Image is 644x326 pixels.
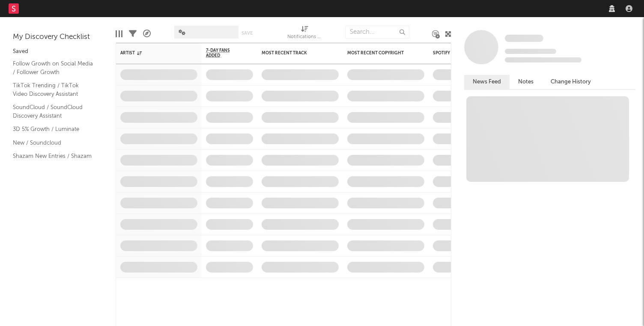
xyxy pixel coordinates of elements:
div: Most Recent Copyright [347,50,411,56]
button: Notes [510,75,542,89]
a: Follow Growth on Social Media / Follower Growth [13,59,94,77]
div: Artist [120,50,185,56]
a: Top 50/100 Viral / Spotify/Apple Discovery Assistant [13,165,94,191]
a: SoundCloud / SoundCloud Discovery Assistant [13,103,94,120]
button: Change History [542,75,599,89]
span: 0 fans last week [505,57,581,62]
a: TikTok Trending / TikTok Video Discovery Assistant [13,81,94,98]
div: A&R Pipeline [143,21,151,46]
a: Some Artist [505,34,543,43]
div: Filters [129,21,137,46]
a: 3D 5% Growth / Luminate [13,124,94,134]
div: Edit Columns [116,21,122,46]
input: Search... [345,26,409,39]
div: Spotify Monthly Listeners [433,50,497,56]
div: Most Recent Track [262,50,326,56]
button: News Feed [464,75,510,89]
div: Notifications (Artist) [287,21,322,46]
a: Shazam New Entries / Shazam [13,151,94,161]
a: New / Soundcloud [13,138,94,148]
span: Some Artist [505,35,543,42]
span: 7-Day Fans Added [206,48,240,58]
button: Save [241,31,253,36]
div: Notifications (Artist) [287,32,322,42]
span: Tracking Since: [DATE] [505,49,556,54]
div: My Discovery Checklist [13,32,103,42]
div: Saved [13,47,103,57]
